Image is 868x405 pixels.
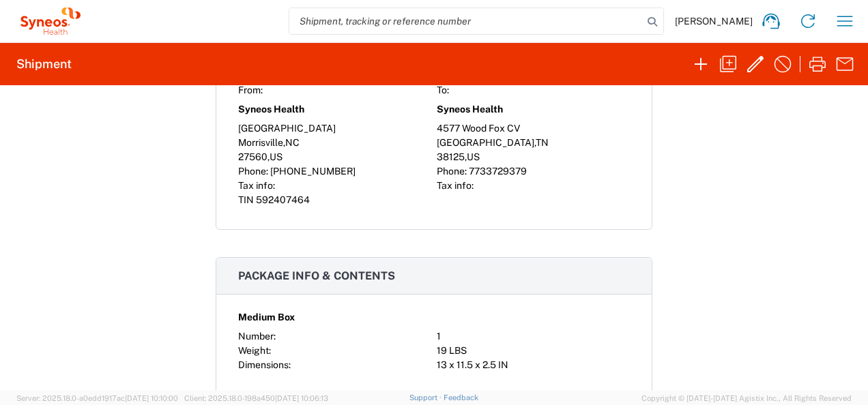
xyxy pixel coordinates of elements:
[534,137,536,148] span: ,
[465,151,467,162] span: ,
[437,102,503,117] span: Syneos Health
[270,166,356,177] span: [PHONE_NUMBER]
[437,137,534,148] span: [GEOGRAPHIC_DATA]
[238,85,263,95] span: From:
[238,102,304,117] span: Syneos Health
[409,393,444,402] a: Support
[184,394,328,402] span: Client: 2025.18.0-198a450
[437,329,630,344] div: 1
[437,358,630,372] div: 13 x 11.5 x 2.5 IN
[238,137,283,148] span: Morrisville
[437,344,630,358] div: 19 LBS
[238,121,431,136] div: [GEOGRAPHIC_DATA]
[444,393,478,402] a: Feedback
[437,85,449,95] span: To:
[16,56,72,72] h2: Shipment
[238,269,395,282] span: Package info & contents
[437,121,630,136] div: 4577 Wood Fox CV
[238,151,267,162] span: 27560
[275,394,328,402] span: [DATE] 10:06:13
[16,394,178,402] span: Server: 2025.18.0-a0edd1917ac
[536,137,549,148] span: TN
[437,151,465,162] span: 38125
[256,194,310,205] span: 592407464
[238,345,271,356] span: Weight:
[283,137,285,148] span: ,
[238,331,276,342] span: Number:
[641,392,852,404] span: Copyright © [DATE]-[DATE] Agistix Inc., All Rights Reserved
[238,180,275,191] span: Tax info:
[125,394,178,402] span: [DATE] 10:10:00
[437,180,474,191] span: Tax info:
[238,166,268,177] span: Phone:
[267,151,270,162] span: ,
[467,151,480,162] span: US
[469,166,527,177] span: 7733729379
[437,166,467,177] span: Phone:
[289,8,643,34] input: Shipment, tracking or reference number
[238,194,254,205] span: TIN
[285,137,300,148] span: NC
[270,151,283,162] span: US
[675,15,753,27] span: [PERSON_NAME]
[238,310,295,325] span: Medium Box
[238,359,291,370] span: Dimensions:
